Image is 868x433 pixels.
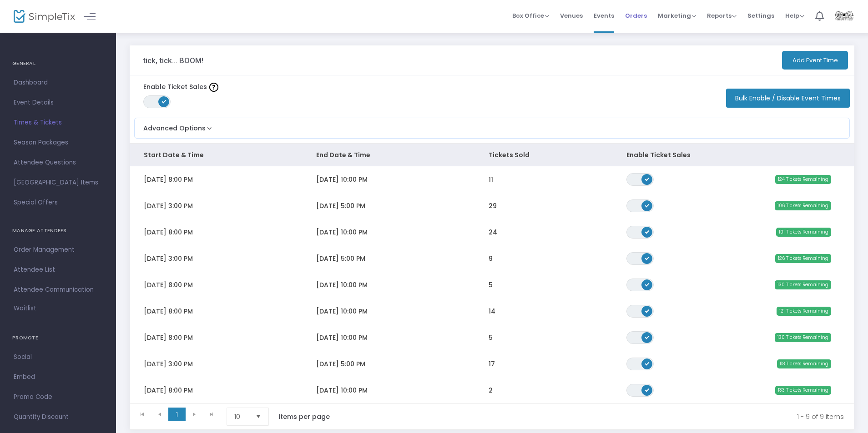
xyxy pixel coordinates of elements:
span: 9 [489,254,493,263]
button: Advanced Options [135,118,214,133]
span: 118 Tickets Remaining [777,359,831,368]
span: Attendee Communication [14,284,102,296]
span: 2 [489,386,493,395]
span: ON [645,229,649,234]
span: Special Offers [14,197,102,209]
span: 14 [489,307,495,316]
span: [DATE] 10:00 PM [316,228,368,237]
span: [DATE] 10:00 PM [316,386,368,395]
span: [DATE] 5:00 PM [316,201,365,210]
span: [DATE] 8:00 PM [144,280,193,289]
span: 130 Tickets Remaining [775,280,831,289]
span: 106 Tickets Remaining [775,201,831,210]
h4: PROMOTE [12,329,104,347]
span: [DATE] 3:00 PM [144,201,193,210]
span: ON [645,387,649,392]
button: Select [252,408,265,425]
span: ON [162,99,167,104]
span: Quantity Discount [14,411,102,423]
span: [DATE] 10:00 PM [316,280,368,289]
span: Events [594,4,614,27]
span: ON [645,282,649,286]
span: Reports [707,11,737,20]
span: 126 Tickets Remaining [775,254,831,263]
th: Start Date & Time [130,144,303,166]
span: Marketing [658,11,696,20]
span: 133 Tickets Remaining [775,386,831,395]
h4: GENERAL [12,55,104,73]
span: Social [14,351,102,363]
button: Add Event Time [782,51,848,70]
span: ON [645,203,649,207]
span: [DATE] 3:00 PM [144,359,193,368]
span: Times & Tickets [14,117,102,129]
span: [DATE] 5:00 PM [316,254,365,263]
h3: tick, tick... BOOM! [143,56,203,65]
span: Attendee Questions [14,157,102,169]
span: Order Management [14,244,102,256]
label: items per page [279,412,330,421]
span: 5 [489,333,493,342]
span: ON [645,308,649,313]
th: Enable Ticket Sales [613,144,716,166]
span: [DATE] 8:00 PM [144,228,193,237]
span: ON [645,361,649,365]
span: Waitlist [14,304,36,313]
span: [DATE] 3:00 PM [144,254,193,263]
th: End Date & Time [303,144,475,166]
span: [DATE] 8:00 PM [144,307,193,316]
span: [DATE] 10:00 PM [316,307,368,316]
h4: MANAGE ATTENDEES [12,222,104,240]
span: ON [645,255,649,260]
span: Attendee List [14,264,102,276]
span: ON [645,176,649,181]
span: 130 Tickets Remaining [775,333,831,342]
span: 10 [234,412,248,421]
kendo-pager-info: 1 - 9 of 9 items [349,408,844,426]
span: Promo Code [14,391,102,403]
span: Venues [560,4,583,27]
span: 101 Tickets Remaining [776,228,831,237]
span: Box Office [512,11,549,20]
span: 124 Tickets Remaining [775,175,831,184]
span: [DATE] 5:00 PM [316,359,365,368]
span: [DATE] 8:00 PM [144,333,193,342]
span: 11 [489,175,493,184]
span: 29 [489,201,497,210]
span: Page 1 [168,408,186,421]
div: Data table [130,144,854,403]
span: Dashboard [14,77,102,89]
span: Orders [625,4,647,27]
span: [GEOGRAPHIC_DATA] Items [14,177,102,189]
span: Help [785,11,804,20]
span: [DATE] 8:00 PM [144,175,193,184]
span: 24 [489,228,497,237]
span: Embed [14,371,102,383]
span: [DATE] 8:00 PM [144,386,193,395]
button: Bulk Enable / Disable Event Times [726,89,850,108]
th: Tickets Sold [475,144,613,166]
span: Settings [747,4,774,27]
span: ON [645,334,649,339]
label: Enable Ticket Sales [143,82,218,92]
span: Season Packages [14,137,102,149]
span: 17 [489,359,495,368]
span: 5 [489,280,493,289]
span: [DATE] 10:00 PM [316,175,368,184]
span: 121 Tickets Remaining [777,307,831,316]
span: [DATE] 10:00 PM [316,333,368,342]
img: question-mark [209,83,218,92]
span: Event Details [14,97,102,109]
